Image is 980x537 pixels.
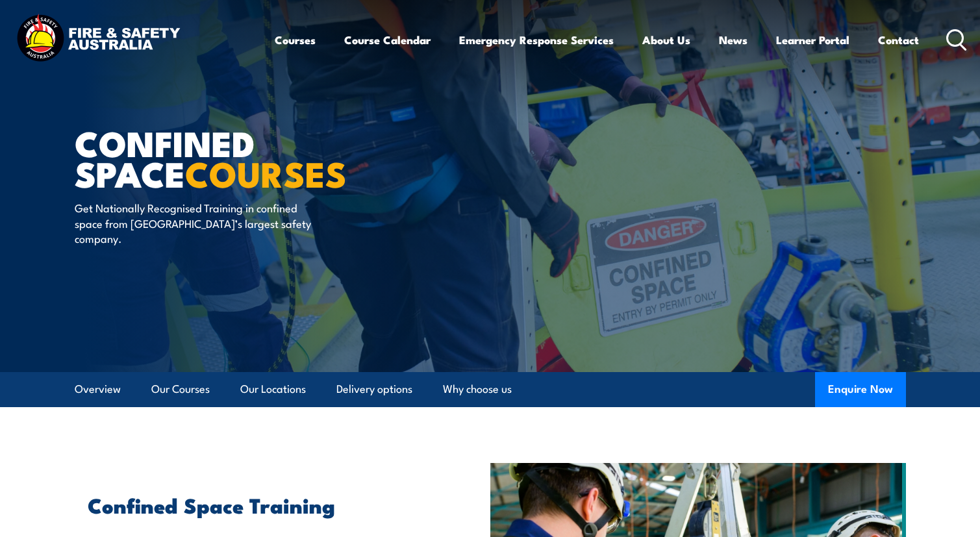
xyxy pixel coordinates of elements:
[336,372,412,406] a: Delivery options
[776,23,849,57] a: Learner Portal
[240,372,306,406] a: Our Locations
[151,372,210,406] a: Our Courses
[459,23,614,57] a: Emergency Response Services
[88,495,431,514] h2: Confined Space Training
[344,23,431,57] a: Course Calendar
[75,372,121,406] a: Overview
[75,127,396,188] h1: Confined Space
[642,23,690,57] a: About Us
[719,23,748,57] a: News
[275,23,316,57] a: Courses
[815,372,906,407] button: Enquire Now
[185,145,347,199] strong: COURSES
[878,23,919,57] a: Contact
[75,200,312,245] p: Get Nationally Recognised Training in confined space from [GEOGRAPHIC_DATA]’s largest safety comp...
[443,372,512,406] a: Why choose us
